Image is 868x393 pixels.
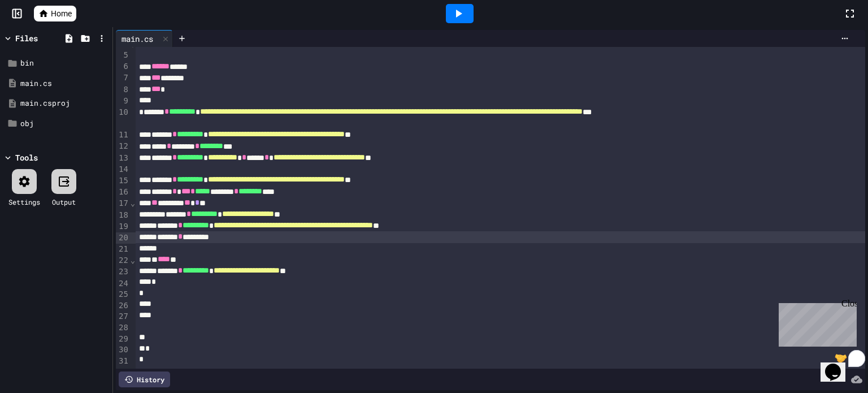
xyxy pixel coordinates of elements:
[116,153,130,164] div: 13
[116,221,130,232] div: 19
[5,5,78,72] div: Chat with us now!Close
[116,30,173,47] div: main.cs
[116,107,130,130] div: 10
[116,356,130,367] div: 31
[15,32,38,44] div: Files
[116,232,130,244] div: 20
[116,50,130,61] div: 5
[116,210,130,221] div: 18
[116,278,130,290] div: 24
[119,372,170,387] div: History
[116,311,130,322] div: 27
[116,344,130,356] div: 30
[51,8,72,19] span: Home
[774,299,857,347] iframe: chat widget
[116,187,130,198] div: 16
[116,334,130,345] div: 29
[116,198,130,209] div: 17
[20,98,108,109] div: main.csproj
[116,266,130,278] div: 23
[15,152,38,163] div: Tools
[116,289,130,300] div: 25
[130,198,136,208] span: Fold line
[821,348,857,382] iframe: chat widget
[116,244,130,255] div: 21
[116,141,130,152] div: 12
[116,322,130,334] div: 28
[20,58,108,69] div: bin
[20,78,108,89] div: main.cs
[116,61,130,72] div: 6
[116,164,130,175] div: 14
[116,255,130,266] div: 22
[116,72,130,84] div: 7
[116,300,130,312] div: 26
[116,84,130,96] div: 8
[116,96,130,107] div: 9
[34,6,76,21] a: Home
[116,33,159,45] div: main.cs
[52,197,76,207] div: Output
[116,129,130,141] div: 11
[8,197,40,207] div: Settings
[130,256,136,265] span: Fold line
[136,2,865,368] div: To enrich screen reader interactions, please activate Accessibility in Grammarly extension settings
[20,118,108,129] div: obj
[116,175,130,187] div: 15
